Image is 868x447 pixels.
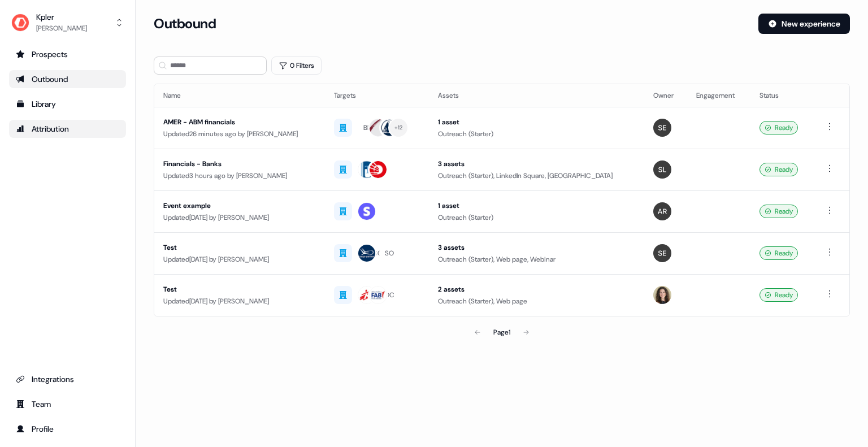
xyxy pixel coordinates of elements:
[438,212,636,223] div: Outreach (Starter)
[9,95,126,113] a: Go to templates
[438,296,636,307] div: Outreach (Starter), Web page
[163,116,316,128] div: AMER - ABM financials
[163,170,316,181] div: Updated 3 hours ago by [PERSON_NAME]
[163,158,316,170] div: Financials - Banks
[438,170,636,181] div: Outreach (Starter), LinkedIn Square, [GEOGRAPHIC_DATA]
[750,84,814,107] th: Status
[36,23,87,34] div: [PERSON_NAME]
[163,296,316,307] div: Updated [DATE] by [PERSON_NAME]
[653,286,671,304] img: Alexandra
[163,128,316,140] div: Updated 26 minutes ago by [PERSON_NAME]
[759,205,798,218] div: Ready
[16,49,119,60] div: Prospects
[438,242,636,253] div: 3 assets
[163,212,316,223] div: Updated [DATE] by [PERSON_NAME]
[16,73,119,85] div: Outbound
[653,202,671,220] img: Aleksandra
[163,200,316,211] div: Event example
[438,128,636,140] div: Outreach (Starter)
[758,14,850,34] button: New experience
[36,11,87,23] div: Kpler
[653,244,671,262] img: Sabastian
[394,123,403,133] div: + 12
[163,284,316,295] div: Test
[438,254,636,265] div: Outreach (Starter), Web page, Webinar
[154,84,325,107] th: Name
[16,374,119,385] div: Integrations
[385,248,394,259] div: SO
[9,45,126,63] a: Go to prospects
[759,246,798,260] div: Ready
[438,158,636,170] div: 3 assets
[759,121,798,134] div: Ready
[163,254,316,265] div: Updated [DATE] by [PERSON_NAME]
[759,288,798,302] div: Ready
[16,123,119,134] div: Attribution
[438,200,636,211] div: 1 asset
[759,163,798,176] div: Ready
[9,370,126,388] a: Go to integrations
[9,420,126,438] a: Go to profile
[384,289,394,301] div: OC
[271,57,322,75] button: 0 Filters
[644,84,687,107] th: Owner
[363,122,371,133] div: BE
[9,70,126,88] a: Go to outbound experience
[429,84,645,107] th: Assets
[653,160,671,179] img: Shi Jia
[16,423,119,435] div: Profile
[687,84,750,107] th: Engagement
[374,248,383,259] div: SC
[9,9,126,36] button: Kpler[PERSON_NAME]
[9,120,126,138] a: Go to attribution
[16,98,119,110] div: Library
[163,242,316,253] div: Test
[438,284,636,295] div: 2 assets
[325,84,429,107] th: Targets
[493,327,510,338] div: Page 1
[154,15,216,32] h3: Outbound
[9,395,126,413] a: Go to team
[16,398,119,410] div: Team
[653,119,671,137] img: Sabastian
[438,116,636,128] div: 1 asset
